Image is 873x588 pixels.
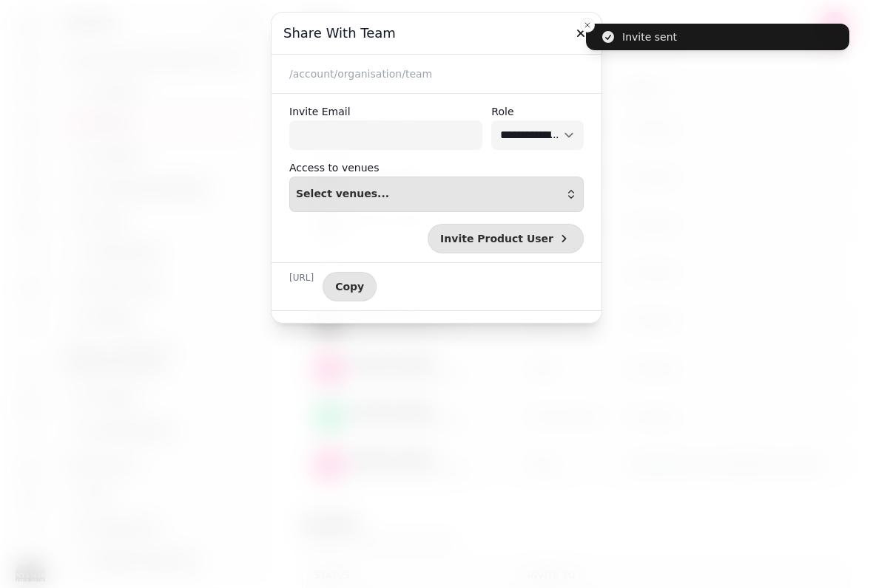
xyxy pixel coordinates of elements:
span: Copy [335,281,364,292]
label: Invite Email [289,103,482,120]
button: Copy [323,272,377,301]
h3: Share With Team [283,24,590,42]
p: /account/organisation/team [289,66,584,81]
p: [URL] [289,272,314,301]
label: Access to venues [289,159,379,177]
span: Select venues... [296,188,389,200]
span: Invite Product User [440,233,553,244]
label: Role [491,103,584,120]
button: Select venues... [289,177,584,212]
button: Invite Product User [428,224,584,253]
